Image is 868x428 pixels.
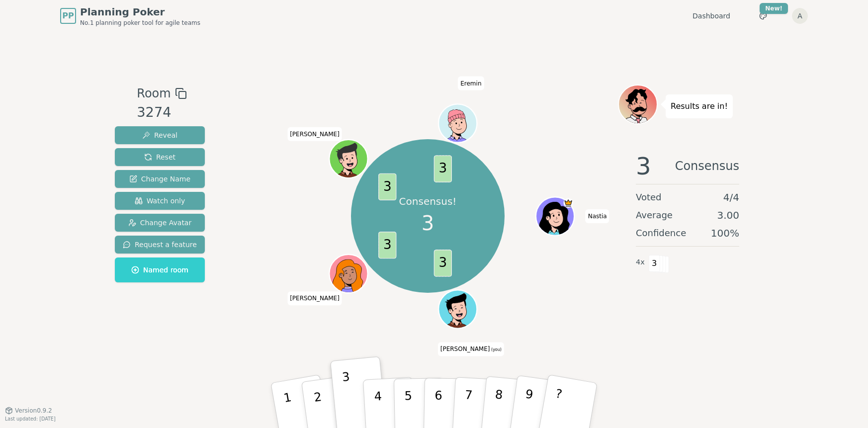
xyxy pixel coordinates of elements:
[115,148,205,166] button: Reset
[649,255,660,272] span: 3
[636,208,673,222] span: Average
[399,194,457,208] p: Consensus!
[434,156,452,182] span: 3
[62,10,74,22] span: PP
[760,3,788,14] div: New!
[115,126,205,144] button: Reveal
[440,291,476,327] button: Click to change your avatar
[129,174,190,184] span: Change Name
[564,198,573,207] span: Nastia is the host
[115,192,205,210] button: Watch only
[5,416,56,422] span: Last updated: [DATE]
[342,370,354,424] p: 3
[458,76,484,90] span: Click to change your name
[586,209,609,223] span: Click to change your name
[287,291,342,305] span: Click to change your name
[693,11,730,21] a: Dashboard
[123,240,197,250] span: Request a feature
[115,257,205,282] button: Named room
[137,102,186,123] div: 3274
[137,85,171,102] span: Room
[5,407,52,415] button: Version0.9.2
[115,236,205,254] button: Request a feature
[422,208,434,238] span: 3
[754,7,772,25] button: New!
[671,99,728,113] p: Results are in!
[723,190,739,204] span: 4 / 4
[792,8,808,24] button: A
[711,226,739,240] span: 100 %
[636,190,662,204] span: Voted
[675,154,739,178] span: Consensus
[636,257,645,268] span: 4 x
[379,173,397,200] span: 3
[80,5,200,19] span: Planning Poker
[135,196,185,206] span: Watch only
[287,127,342,141] span: Click to change your name
[717,208,739,222] span: 3.00
[490,347,502,352] span: (you)
[128,218,192,228] span: Change Avatar
[636,154,651,178] span: 3
[131,265,188,275] span: Named room
[379,232,397,258] span: 3
[142,130,177,140] span: Reveal
[434,250,452,276] span: 3
[144,152,175,162] span: Reset
[115,214,205,232] button: Change Avatar
[80,19,200,27] span: No.1 planning poker tool for agile teams
[636,226,686,240] span: Confidence
[60,5,200,27] a: PPPlanning PokerNo.1 planning poker tool for agile teams
[15,407,52,415] span: Version 0.9.2
[115,170,205,188] button: Change Name
[438,342,504,356] span: Click to change your name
